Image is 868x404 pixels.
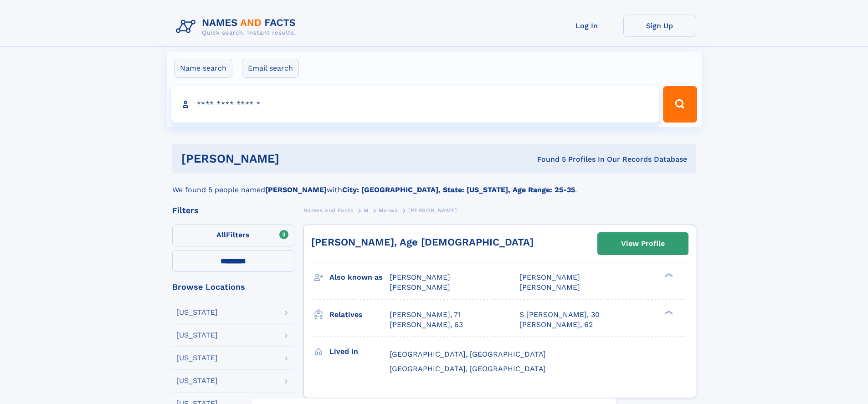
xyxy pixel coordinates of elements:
[342,185,575,194] b: City: [GEOGRAPHIC_DATA], State: [US_STATE], Age Range: 25-35
[172,174,696,195] div: We found 5 people named with .
[519,283,580,291] span: [PERSON_NAME]
[176,354,218,362] div: [US_STATE]
[519,273,580,281] span: [PERSON_NAME]
[379,207,398,214] span: Marwa
[181,153,408,164] h1: [PERSON_NAME]
[329,307,390,322] h3: Relatives
[242,59,299,78] label: Email search
[663,86,697,123] button: Search Button
[623,15,696,37] a: Sign Up
[379,205,398,216] a: Marwa
[176,377,218,384] div: [US_STATE]
[519,310,600,320] a: S [PERSON_NAME], 30
[172,283,294,291] div: Browse Locations
[663,309,673,315] div: ❯
[172,225,294,246] label: Filters
[663,272,673,278] div: ❯
[329,344,390,359] h3: Lived in
[329,270,390,285] h3: Also known as
[172,206,294,215] div: Filters
[364,205,369,216] a: M
[390,350,546,358] span: [GEOGRAPHIC_DATA], [GEOGRAPHIC_DATA]
[621,233,665,254] div: View Profile
[390,273,450,281] span: [PERSON_NAME]
[265,185,327,194] b: [PERSON_NAME]
[519,320,593,330] a: [PERSON_NAME], 62
[390,320,463,330] a: [PERSON_NAME], 63
[390,364,546,373] span: [GEOGRAPHIC_DATA], [GEOGRAPHIC_DATA]
[364,207,369,214] span: M
[390,310,461,320] a: [PERSON_NAME], 71
[172,15,303,39] img: Logo Names and Facts
[171,86,659,123] input: search input
[174,59,232,78] label: Name search
[303,205,354,216] a: Names and Facts
[311,236,534,248] a: [PERSON_NAME], Age [DEMOGRAPHIC_DATA]
[216,230,226,239] span: All
[598,233,688,255] a: View Profile
[550,15,623,37] a: Log In
[408,154,687,164] div: Found 5 Profiles In Our Records Database
[408,207,457,214] span: [PERSON_NAME]
[390,283,450,291] span: [PERSON_NAME]
[176,332,218,339] div: [US_STATE]
[176,309,218,316] div: [US_STATE]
